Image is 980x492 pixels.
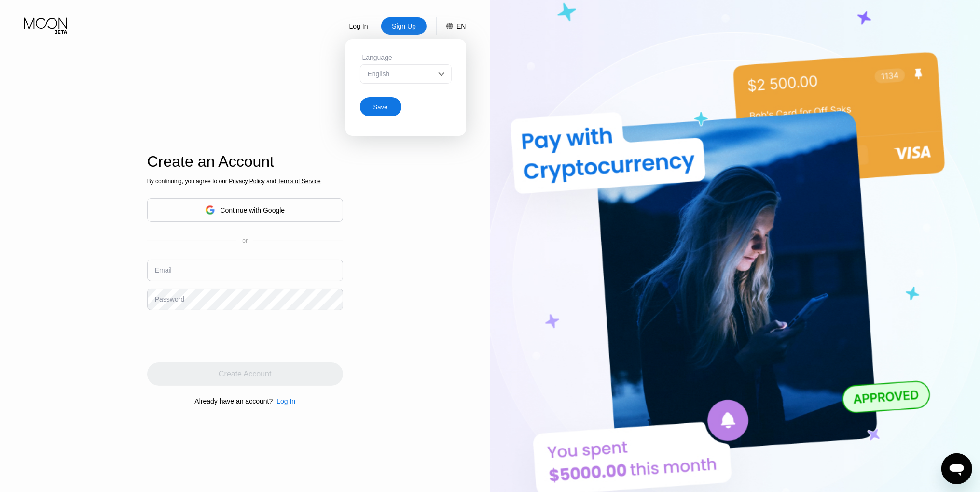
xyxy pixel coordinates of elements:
div: Log In [273,397,295,405]
div: Log In [336,17,381,35]
span: Privacy Policy [229,178,265,185]
div: Log In [348,21,369,31]
div: Sign Up [381,17,427,35]
div: Email [155,266,172,274]
div: Language [360,54,452,61]
div: Already have an account? [194,397,273,405]
span: Terms of Service [277,178,320,185]
div: Sign Up [391,21,417,31]
iframe: 启动消息传送窗口的按钮 [941,453,972,484]
div: Save [360,93,452,116]
div: By continuing, you agree to our [147,178,343,185]
div: Save [373,103,388,111]
div: EN [456,22,466,30]
div: Continue with Google [147,198,343,222]
div: Log In [276,397,295,405]
div: EN [436,17,466,35]
div: or [242,237,248,244]
iframe: reCAPTCHA [147,318,294,355]
div: Continue with Google [220,206,285,214]
div: Password [155,295,184,303]
span: and [265,178,278,185]
div: English [365,70,432,78]
div: Create an Account [147,153,343,171]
